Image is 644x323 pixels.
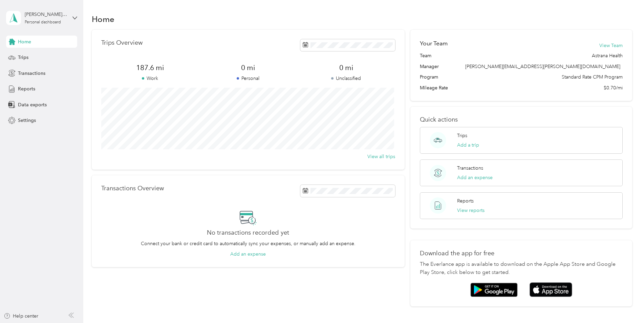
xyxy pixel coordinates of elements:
p: Trips [457,132,467,139]
iframe: Everlance-gr Chat Button Frame [606,285,644,323]
span: [PERSON_NAME][EMAIL_ADDRESS][PERSON_NAME][DOMAIN_NAME] [465,64,620,69]
span: Settings [18,117,36,124]
img: Google play [470,283,518,297]
div: [PERSON_NAME][EMAIL_ADDRESS][PERSON_NAME][DOMAIN_NAME] [25,11,67,18]
p: Work [101,75,199,82]
h2: Your Team [420,39,448,48]
p: Reports [457,197,474,204]
span: 187.6 mi [101,63,199,72]
span: Program [420,73,438,81]
p: Personal [199,75,297,82]
span: 0 mi [199,63,297,72]
span: Astrana Health [592,52,623,59]
span: $0.70/mi [604,84,623,91]
span: Manager [420,63,439,70]
p: Quick actions [420,116,623,123]
span: Standard Rate CPM Program [562,73,623,81]
p: Connect your bank or credit card to automatically sync your expenses, or manually add an expense. [141,240,356,247]
img: App store [530,282,572,297]
p: Unclassified [297,75,395,82]
div: Personal dashboard [25,20,61,24]
p: Download the app for free [420,250,623,257]
span: Home [18,38,31,45]
button: Add an expense [230,251,266,258]
button: Add a trip [457,142,479,149]
span: 0 mi [297,63,395,72]
span: Trips [18,54,28,61]
p: The Everlance app is available to download on the Apple App Store and Google Play Store, click be... [420,260,623,277]
span: Team [420,52,431,59]
p: Trips Overview [101,39,143,46]
span: Mileage Rate [420,84,448,91]
button: View all trips [367,153,395,160]
span: Transactions [18,70,45,77]
p: Transactions [457,165,483,172]
button: View Team [599,42,623,49]
button: Help center [4,313,38,320]
button: Add an expense [457,174,493,181]
h2: No transactions recorded yet [207,229,289,236]
span: Reports [18,85,35,92]
h1: Home [92,16,114,23]
p: Transactions Overview [101,185,164,192]
span: Data exports [18,101,47,108]
button: View reports [457,207,485,214]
